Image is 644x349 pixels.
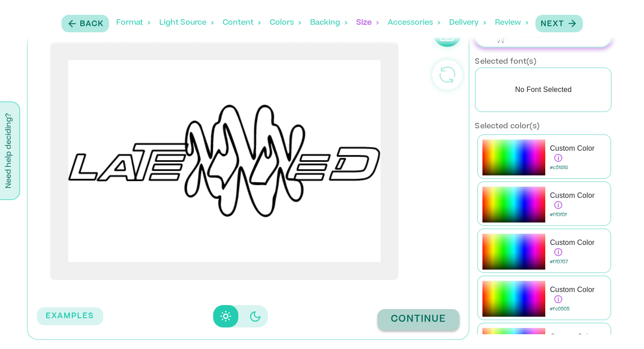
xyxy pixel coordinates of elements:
[310,9,347,37] div: Backing
[37,307,103,325] button: EXAMPLES
[550,237,606,259] p: Custom Color
[554,295,562,303] div: Remove the colors by pressing the minus button.
[550,190,606,212] p: Custom Color
[550,284,606,306] p: Custom Color
[475,67,612,112] p: No Font Selected
[550,259,606,266] p: #ff0707
[388,9,440,37] div: Accessories
[550,143,606,165] p: Custom Color
[550,306,606,313] p: #fc0505
[213,305,268,327] div: Disabled elevation buttons
[550,212,606,219] p: #ff0f0f
[550,165,606,172] p: #c51818
[356,9,379,37] div: Size
[554,248,562,256] div: Remove the colors by pressing the minus button.
[223,9,261,37] div: Content
[554,154,562,162] div: Remove the colors by pressing the minus button.
[495,9,528,37] div: Review
[475,121,539,132] p: Selected color(s)
[61,15,109,32] button: Back
[535,15,583,32] button: Next
[159,9,214,37] div: Light Source
[377,309,460,330] button: Continue
[80,19,104,30] p: Back
[449,9,486,37] div: Delivery
[270,9,301,37] div: Colors
[599,306,644,349] iframe: Chat Widget
[116,9,150,37] div: Format
[541,19,564,30] p: Next
[554,201,562,209] div: Remove the colors by pressing the minus button.
[475,57,536,67] p: Selected font(s)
